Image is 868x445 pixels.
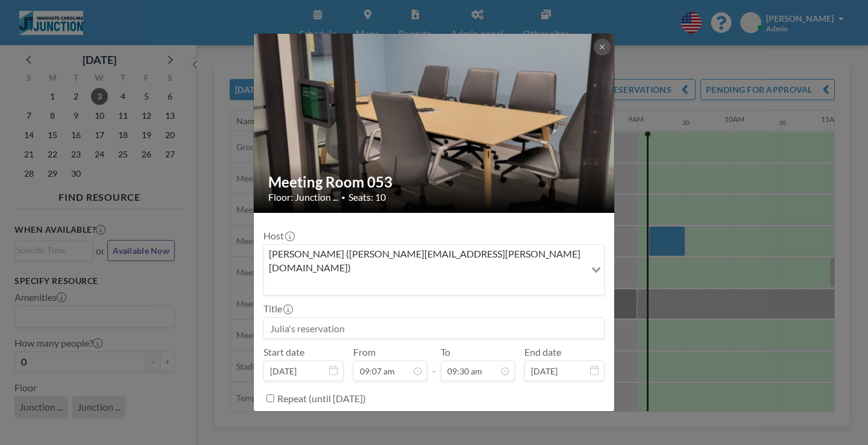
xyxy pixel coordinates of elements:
span: [PERSON_NAME] ([PERSON_NAME][EMAIL_ADDRESS][PERSON_NAME][DOMAIN_NAME]) [266,247,583,274]
label: Repeat (until [DATE]) [277,393,366,405]
input: Search for option [265,277,584,292]
span: • [341,193,345,202]
label: Host [263,230,294,242]
input: Julia's reservation [264,318,604,338]
label: End date [524,346,561,358]
span: Seats: 10 [348,191,386,203]
label: From [353,346,376,358]
div: Search for option [264,245,604,295]
h2: Meeting Room 053 [268,173,601,191]
label: To [441,346,450,358]
img: 537.jpg [254,33,615,215]
span: - [432,350,436,377]
label: Start date [263,346,304,358]
span: Floor: Junction ... [268,191,338,203]
label: Title [263,303,292,315]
